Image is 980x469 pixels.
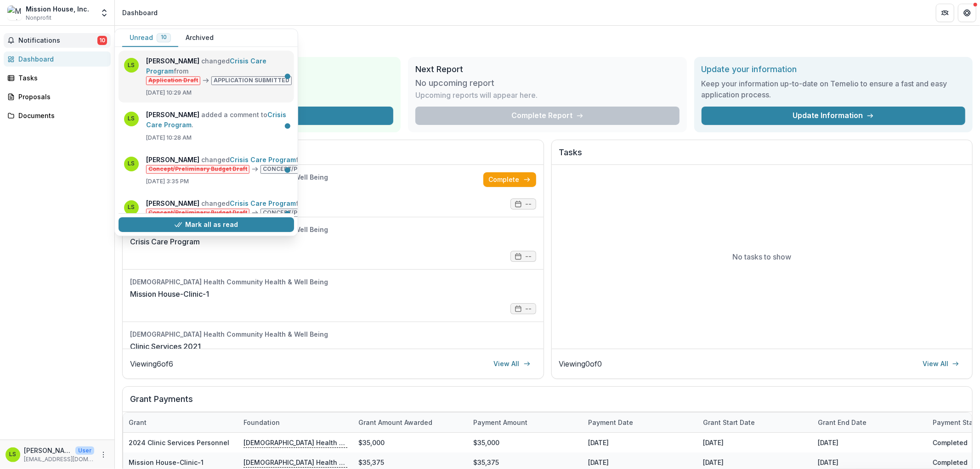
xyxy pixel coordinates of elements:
div: [DATE] [697,433,812,452]
button: More [98,449,109,460]
div: Grant amount awarded [353,412,468,432]
span: Notifications [18,37,97,45]
h1: Dashboard [122,33,973,50]
a: Crisis Care Program [146,111,286,129]
a: View All [917,356,965,371]
div: [DATE] [812,433,927,452]
h2: Next Report [415,64,679,74]
div: Payment Amount [468,412,583,432]
a: Tasks [4,70,111,85]
a: Update Information [702,107,965,125]
div: Foundation [238,418,285,427]
div: Tasks [18,73,103,83]
p: [DEMOGRAPHIC_DATA] Health Community Health & Well Being [244,437,347,447]
div: Grant end date [812,412,927,432]
p: Viewing 0 of 0 [559,358,602,369]
h2: Grant Payments [130,394,965,412]
p: Viewing 6 of 6 [130,358,173,369]
a: Crisis Care Program [146,57,266,75]
div: Grant [123,418,152,427]
p: [DEMOGRAPHIC_DATA] Health Community Health & Well Being [244,457,347,467]
a: Mission House-Clinic-1 [129,458,204,466]
h2: Tasks [559,147,965,165]
button: Partners [936,4,954,22]
span: Nonprofit [26,14,51,22]
button: Get Help [958,4,976,22]
button: Unread [122,29,178,47]
p: User [75,446,94,455]
div: Payment date [583,418,639,427]
div: Dashboard [18,54,103,64]
p: changed from [146,155,402,174]
p: changed from [146,198,402,217]
div: $35,000 [353,433,468,452]
nav: breadcrumb [119,6,161,19]
h2: Update your information [702,64,965,74]
a: View All [488,356,536,371]
p: [DATE] 10:29 AM [146,89,295,97]
h3: Keep your information up-to-date on Temelio to ensure a fast and easy application process. [702,78,965,100]
p: No tasks to show [732,251,791,262]
p: added a comment to . [146,110,289,130]
button: Open entity switcher [98,4,111,22]
span: 10 [97,36,107,45]
a: 2024 Clinic Services Personnel [129,439,229,446]
span: 10 [161,34,167,41]
div: Proposals [18,92,103,102]
a: Proposals [4,89,111,104]
a: Documents [4,108,111,123]
p: changed from [146,56,295,85]
button: Archived [178,29,221,47]
div: Payment date [583,412,697,432]
div: Grant [123,412,238,432]
div: [DATE] [583,433,697,452]
a: Crisis Care Program [230,199,296,207]
div: Grant start date [697,412,812,432]
a: Dashboard [4,51,111,67]
h3: No upcoming report [415,78,494,88]
div: Payment Amount [468,418,533,427]
button: Mark all as read [119,217,294,232]
div: Mission House, Inc. [26,4,89,14]
div: Lucas Seilhymer [10,452,17,458]
div: Documents [18,111,103,120]
div: Foundation [238,412,353,432]
div: Dashboard [122,8,158,17]
button: Notifications10 [4,33,111,48]
img: Mission House, Inc. [7,6,22,20]
a: Complete [483,172,536,187]
a: Mission House-Clinic-1 [130,288,209,299]
div: $35,000 [468,433,583,452]
p: Upcoming reports will appear here. [415,90,538,101]
div: Grant start date [697,418,760,427]
h2: Proposals [130,147,536,165]
p: [PERSON_NAME] [24,446,72,455]
a: Crisis Care Program [230,156,296,164]
a: Crisis Care Program [130,236,200,247]
p: [EMAIL_ADDRESS][DOMAIN_NAME] [24,455,94,463]
div: Grant amount awarded [353,418,438,427]
a: Clinic Services 2021 [130,341,201,352]
div: Grant end date [812,418,872,427]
